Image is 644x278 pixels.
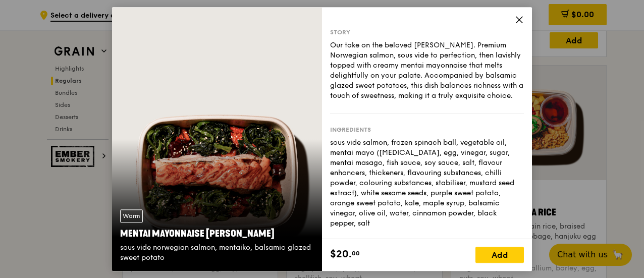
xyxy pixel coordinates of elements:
[475,247,524,263] div: Add
[330,247,352,262] span: $20.
[330,40,524,101] div: Our take on the beloved [PERSON_NAME]. Premium Norwegian salmon, sous vide to perfection, then la...
[330,28,524,36] div: Story
[120,227,314,241] div: Mentai Mayonnaise [PERSON_NAME]
[120,209,143,223] div: Warm
[120,243,314,263] div: sous vide norwegian salmon, mentaiko, balsamic glazed sweet potato
[330,126,524,134] div: Ingredients
[330,138,524,229] div: sous vide salmon, frozen spinach ball, vegetable oil, mentai mayo ([MEDICAL_DATA], egg, vinegar, ...
[352,249,360,257] span: 00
